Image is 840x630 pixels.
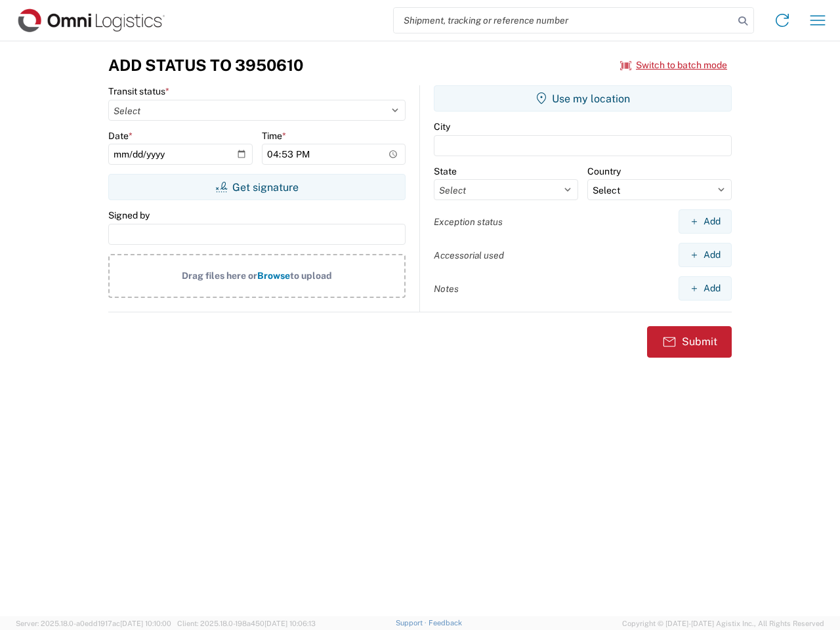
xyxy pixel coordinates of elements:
[587,165,621,177] label: Country
[290,270,332,281] span: to upload
[16,619,171,627] span: Server: 2025.18.0-a0edd1917ac
[434,85,732,112] button: Use my location
[434,165,457,177] label: State
[434,216,503,228] label: Exception status
[647,326,732,358] button: Submit
[679,209,732,234] button: Add
[120,619,171,627] span: [DATE] 10:10:00
[434,283,459,295] label: Notes
[108,130,133,142] label: Date
[679,276,732,301] button: Add
[622,618,824,629] span: Copyright © [DATE]-[DATE] Agistix Inc., All Rights Reserved
[434,249,504,261] label: Accessorial used
[620,54,727,76] button: Switch to batch mode
[434,121,450,133] label: City
[108,85,169,97] label: Transit status
[679,243,732,267] button: Add
[108,209,150,221] label: Signed by
[396,619,429,627] a: Support
[264,619,316,627] span: [DATE] 10:06:13
[177,619,316,627] span: Client: 2025.18.0-198a450
[182,270,257,281] span: Drag files here or
[108,56,303,75] h3: Add Status to 3950610
[108,174,406,200] button: Get signature
[262,130,286,142] label: Time
[394,8,734,33] input: Shipment, tracking or reference number
[257,270,290,281] span: Browse
[429,619,462,627] a: Feedback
